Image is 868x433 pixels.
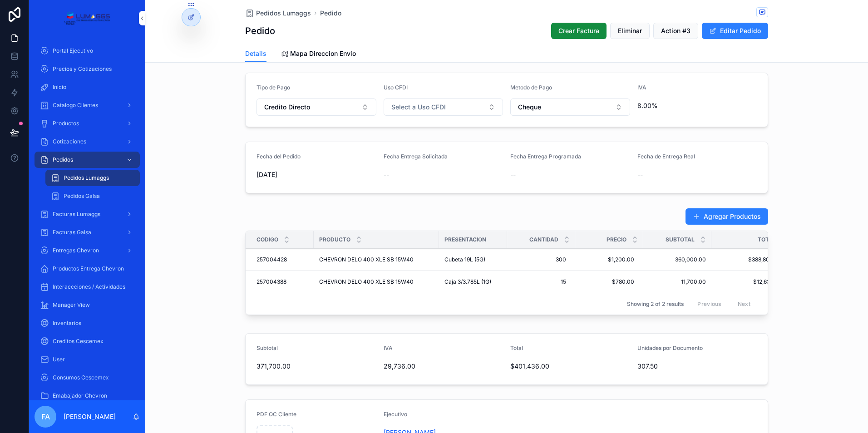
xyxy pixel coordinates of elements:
[35,79,140,95] a: Inicio
[35,61,140,77] a: Precios y Cotizaciones
[245,25,275,37] h1: Pedido
[384,98,503,116] button: Select Button
[245,45,266,63] a: Details
[53,320,81,327] span: Inventarios
[256,98,376,116] button: Select Button
[444,256,502,263] a: Cubeta 19L (5G)
[53,211,100,218] span: Facturas Lumaggs
[649,256,706,263] a: 360,000.00
[35,115,140,132] a: Productos
[384,84,408,91] span: Uso CFDI
[637,362,757,371] span: 307.50
[290,49,356,58] span: Mapa Direccion Envio
[53,301,90,309] span: Manager View
[281,45,356,64] a: Mapa Direccion Envio
[35,97,140,113] a: Catalogo Clientes
[627,300,684,308] span: Showing 2 of 2 results
[384,411,407,418] span: Ejecutivo
[35,388,140,404] a: Emabajador Chevron
[256,84,290,91] span: Tipo de Pago
[510,84,552,91] span: Metodo de Pago
[64,174,109,182] span: Pedidos Lumaggs
[64,11,110,25] img: App logo
[64,192,100,200] span: Pedidos Galsa
[256,236,278,243] span: Codigo
[319,256,414,263] span: CHEVRON DELO 400 XLE SB 15W40
[516,278,566,285] span: 15
[551,23,607,39] button: Crear Factura
[35,315,140,331] a: Inventarios
[35,351,140,368] a: User
[256,278,308,285] a: 257004388
[558,26,599,35] span: Crear Factura
[256,170,376,179] span: [DATE]
[45,170,140,186] a: Pedidos Lumaggs
[510,170,516,179] span: --
[320,9,341,18] a: Pedido
[35,152,140,168] a: Pedidos
[53,156,73,163] span: Pedidos
[444,256,485,263] span: Cubeta 19L (5G)
[661,26,690,35] span: Action #3
[444,278,502,285] a: Caja 3/3.785L (1G)
[53,265,124,272] span: Productos Entrega Chevron
[649,278,706,285] a: 11,700.00
[53,356,65,363] span: User
[319,236,350,243] span: Producto
[245,9,311,18] a: Pedidos Lumaggs
[53,374,109,381] span: Consumos Cescemex
[53,338,104,345] span: Creditos Cescemex
[53,47,93,54] span: Portal Ejecutivo
[584,278,634,285] span: $780.00
[510,153,581,160] span: Fecha Entrega Programada
[607,236,626,243] span: Precio
[35,242,140,259] a: Entregas Chevron
[29,36,145,400] div: scrollable content
[53,283,125,290] span: Interaccciones / Actividades
[384,362,503,371] span: 29,736.00
[35,261,140,277] a: Productos Entrega Chevron
[53,120,79,127] span: Productos
[637,344,703,351] span: Unidades por Documento
[391,103,446,112] span: Select a Uso CFDI
[45,188,140,204] a: Pedidos Galsa
[529,236,558,243] span: Cantidad
[758,236,776,243] span: Total
[53,138,86,145] span: Cotizaciones
[53,392,107,399] span: Emabajador Chevron
[53,102,98,109] span: Catalogo Clientes
[35,206,140,222] a: Facturas Lumaggs
[53,84,66,91] span: Inicio
[637,153,695,160] span: Fecha de Entrega Real
[35,333,140,349] a: Creditos Cescemex
[513,252,570,267] a: 300
[256,411,296,418] span: PDF OC Cliente
[256,278,286,285] span: 257004388
[35,133,140,150] a: Cotizaciones
[35,297,140,313] a: Manager View
[637,170,643,179] span: --
[653,23,698,39] button: Action #3
[510,98,630,116] button: Select Button
[256,9,311,18] span: Pedidos Lumaggs
[256,256,308,263] a: 257004428
[666,236,695,243] span: Subtotal
[518,103,541,112] span: Cheque
[256,362,376,371] span: 371,700.00
[581,252,638,267] a: $1,200.00
[711,278,782,285] a: $12,636.00
[637,84,646,91] span: IVA
[384,153,448,160] span: Fecha Entrega Solicitada
[384,170,389,179] span: --
[53,65,112,73] span: Precios y Cotizaciones
[53,229,91,236] span: Facturas Galsa
[516,256,566,263] span: 300
[264,103,310,112] span: Credito Directo
[618,26,642,35] span: Eliminar
[711,256,782,263] span: $388,800.00
[510,344,523,351] span: Total
[444,236,486,243] span: Presentacion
